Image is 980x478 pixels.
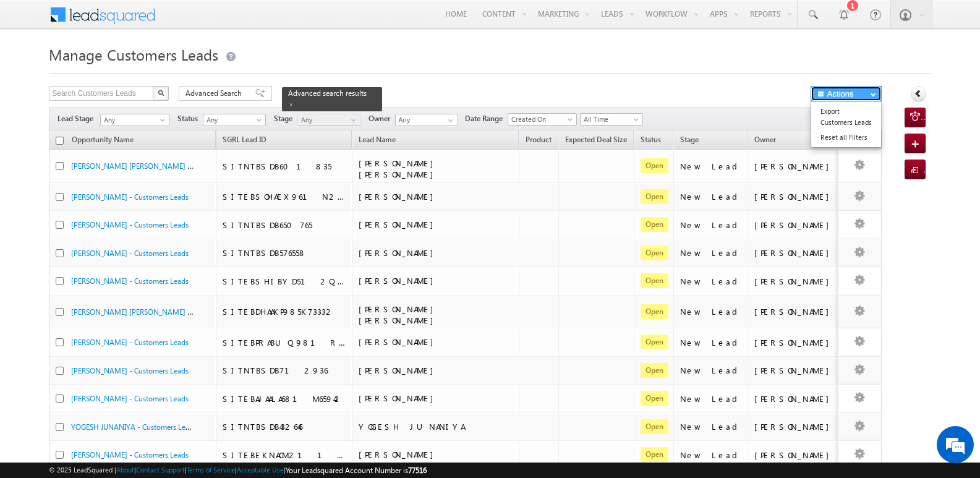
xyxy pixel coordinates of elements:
a: Any [297,114,360,126]
a: Stage [674,133,705,149]
a: [PERSON_NAME] - Customers Leads [71,276,189,286]
div: New Lead [680,247,742,258]
button: Actions [811,86,882,101]
span: Date Range [465,113,508,124]
span: [PERSON_NAME] [PERSON_NAME] [359,304,440,325]
span: © 2025 LeadSquared | | | | | [49,464,427,476]
span: Your Leadsquared Account Number is [286,466,427,475]
span: Open [641,447,668,462]
em: Start Chat [168,381,224,398]
a: [PERSON_NAME] - Customers Leads [71,338,189,347]
a: [PERSON_NAME] - Customers Leads [71,450,189,459]
a: [PERSON_NAME] - Customers Leads [71,192,189,202]
span: Open [641,304,668,319]
div: New Lead [680,393,742,404]
a: Any [203,114,266,126]
a: [PERSON_NAME] - Customers Leads [71,366,189,375]
a: YOGESH JUNANIYA - Customers Leads [71,421,197,432]
div: New Lead [680,337,742,348]
span: [PERSON_NAME] [359,219,440,229]
span: Stage [274,113,297,124]
div: SITEBDHAAKP985K73332 [223,306,346,317]
div: SITNTBSDB432646 [223,421,346,432]
div: SITNTBSDB712936 [223,365,346,376]
a: Acceptable Use [237,466,284,474]
span: Advanced search results [288,88,367,98]
a: [PERSON_NAME] - Customers Leads [71,394,189,403]
span: Open [641,189,668,204]
span: Lead Name [352,133,402,149]
span: Any [298,114,357,126]
div: [PERSON_NAME] [754,365,835,376]
div: SITEBEKNACM211D04949 [223,450,346,461]
div: New Lead [680,220,742,231]
a: About [116,466,134,474]
div: [PERSON_NAME] [754,247,835,258]
div: [PERSON_NAME] [754,220,835,231]
div: New Lead [680,365,742,376]
div: [PERSON_NAME] [754,276,835,287]
div: New Lead [680,161,742,172]
span: Open [641,363,668,378]
div: SITEBSOHAEX961N20008 [223,191,346,202]
div: [PERSON_NAME] [754,450,835,461]
a: Any [100,114,169,126]
span: Open [641,158,668,173]
div: [PERSON_NAME] [754,421,835,432]
span: [PERSON_NAME] [359,275,440,286]
div: Minimize live chat window [203,6,232,36]
span: SGRL Lead ID [223,135,266,144]
a: [PERSON_NAME] - Customers Leads [71,220,189,229]
span: Stage [680,135,699,144]
a: Opportunity Name [66,133,140,149]
input: Check all records [56,137,64,145]
span: [PERSON_NAME] [359,449,440,459]
div: New Lead [680,450,742,461]
span: [PERSON_NAME] [359,365,440,375]
div: SITNTBSDB601835 [223,161,346,172]
div: [PERSON_NAME] [754,191,835,202]
a: SGRL Lead ID [216,133,273,149]
span: YOGESH JUNANIYA [359,421,464,432]
div: [PERSON_NAME] [754,306,835,317]
div: SITEBSHIBYD512Q89063 [223,276,346,287]
a: [PERSON_NAME] [PERSON_NAME] - Customers Leads [71,306,247,317]
div: New Lead [680,276,742,287]
span: Owner [754,135,776,144]
div: Chat with us now [64,65,208,81]
a: Created On [508,113,577,126]
span: Any [101,114,165,126]
span: All Time [581,114,639,125]
div: New Lead [680,306,742,317]
div: SITNTBSDB650765 [223,220,346,231]
div: SITEBAJAALA681M65942 [223,393,346,404]
span: [PERSON_NAME] [359,336,440,347]
span: Open [641,273,668,288]
span: Open [641,245,668,260]
div: New Lead [680,421,742,432]
span: 77516 [408,466,427,475]
img: Search [158,90,164,96]
div: New Lead [680,191,742,202]
a: All Time [580,113,643,126]
span: Open [641,391,668,406]
div: [PERSON_NAME] [754,393,835,404]
span: Owner [369,113,395,124]
input: Type to Search [395,114,458,126]
a: [PERSON_NAME] - Customers Leads [71,249,189,258]
span: Opportunity Name [72,135,134,144]
a: Contact Support [136,466,185,474]
a: [PERSON_NAME] [PERSON_NAME] - Customers Leads [71,160,247,171]
span: [PERSON_NAME] [PERSON_NAME] [359,158,440,179]
span: [PERSON_NAME] [359,191,440,202]
a: Expected Deal Size [559,133,633,149]
span: Any [203,114,262,126]
a: Export Customers Leads [811,104,881,130]
div: SITNTBSDB576558 [223,247,346,258]
a: Reset all Filters [811,130,881,145]
span: [PERSON_NAME] [359,247,440,258]
span: Created On [508,114,573,125]
span: Advanced Search [185,88,245,99]
a: Show All Items [441,114,457,127]
span: Open [641,419,668,434]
